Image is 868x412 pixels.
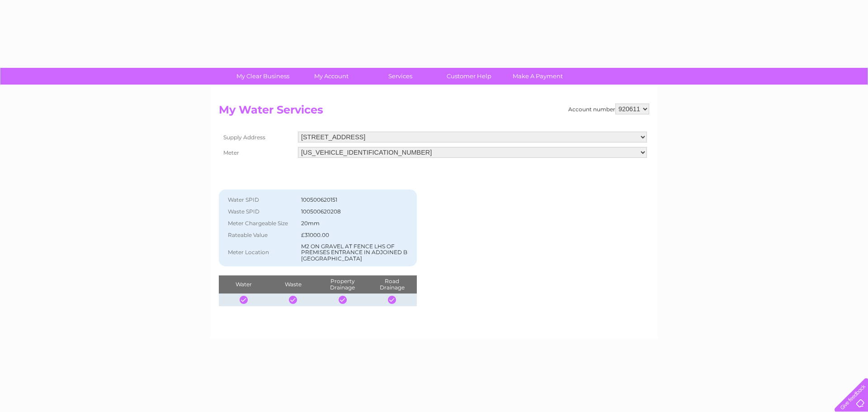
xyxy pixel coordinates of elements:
th: Waste SPID [223,206,299,218]
td: 100500620151 [299,194,412,206]
a: My Account [294,68,369,85]
th: Meter Chargeable Size [223,218,299,229]
a: Customer Help [432,68,506,85]
a: Make A Payment [500,68,575,85]
td: 20mm [299,218,412,229]
td: M2 ON GRAVEL AT FENCE LHS OF PREMISES ENTRANCE IN ADJOINED B [GEOGRAPHIC_DATA] [299,241,412,264]
div: Account number [568,104,649,114]
a: Services [363,68,438,85]
h2: My Water Services [219,104,649,121]
th: Property Drainage [318,275,367,294]
th: Road Drainage [367,275,417,294]
th: Water SPID [223,194,299,206]
th: Rateable Value [223,229,299,241]
td: £31000.00 [299,229,412,241]
a: My Clear Business [226,68,300,85]
td: 100500620208 [299,206,412,218]
th: Meter [219,145,296,160]
th: Supply Address [219,129,296,145]
th: Waste [268,275,317,294]
th: Water [219,275,268,294]
th: Meter Location [223,241,299,264]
